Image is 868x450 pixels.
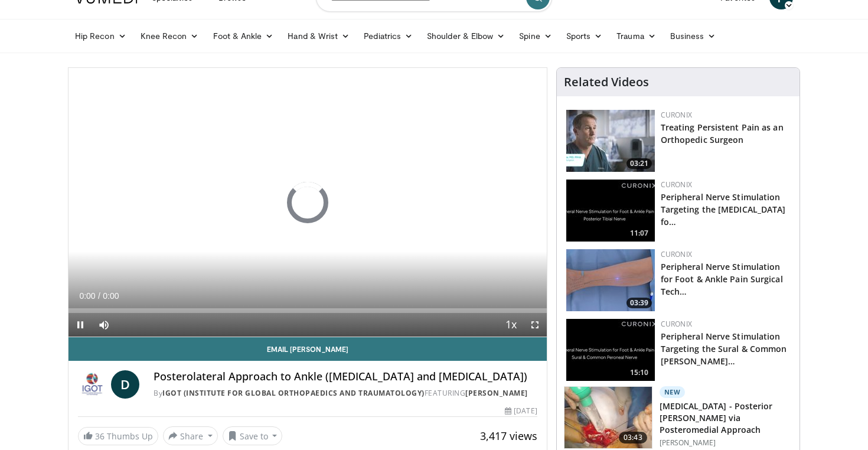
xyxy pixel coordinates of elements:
[566,110,655,172] a: 03:21
[68,308,547,313] div: Progress Bar
[206,24,281,48] a: Foot & Ankle
[420,24,512,48] a: Shoulder & Elbow
[68,337,547,361] a: Email [PERSON_NAME]
[79,291,95,301] span: 0:00
[357,24,420,48] a: Pediatrics
[564,75,649,89] h4: Related Videos
[68,24,133,48] a: Hip Recon
[500,313,523,337] button: Playback Rate
[661,331,787,367] a: Peripheral Nerve Stimulation Targeting the Sural & Common [PERSON_NAME]…
[661,249,692,259] a: Curonix
[154,388,537,399] div: By FEATURING
[564,387,652,448] img: e384fb8a-f4bd-410d-a5b4-472c618d94ed.150x105_q85_crop-smart_upscale.jpg
[133,24,206,48] a: Knee Recon
[619,432,647,444] span: 03:43
[111,370,139,399] a: D
[103,291,119,301] span: 0:00
[626,228,652,239] span: 11:07
[78,427,158,445] a: 36 Thumbs Up
[95,431,105,442] span: 36
[661,110,692,120] a: Curonix
[566,319,655,381] a: 15:10
[660,386,686,398] p: New
[512,24,559,48] a: Spine
[98,291,100,301] span: /
[660,438,792,448] p: [PERSON_NAME]
[162,388,425,398] a: IGOT (Institute for Global Orthopaedics and Traumatology)
[280,24,357,48] a: Hand & Wrist
[566,319,655,381] img: f705c0c4-809c-4b75-8682-bad47336147d.150x105_q85_crop-smart_upscale.jpg
[661,319,692,329] a: Curonix
[480,429,537,443] span: 3,417 views
[566,110,655,172] img: 64c419ba-c006-462a-881d-058c6f32b76b.150x105_q85_crop-smart_upscale.jpg
[78,370,106,399] img: IGOT (Institute for Global Orthopaedics and Traumatology)
[92,313,116,337] button: Mute
[566,249,655,311] a: 03:39
[609,24,663,48] a: Trauma
[68,68,547,337] video-js: Video Player
[465,388,528,398] a: [PERSON_NAME]
[661,261,783,297] a: Peripheral Nerve Stimulation for Foot & Ankle Pain Surgical Tech…
[223,426,283,445] button: Save to
[154,370,537,383] h4: Posterolateral Approach to Ankle ([MEDICAL_DATA] and [MEDICAL_DATA])
[559,24,610,48] a: Sports
[626,367,652,378] span: 15:10
[661,122,784,145] a: Treating Persistent Pain as an Orthopedic Surgeon
[566,180,655,242] a: 11:07
[505,406,537,416] div: [DATE]
[663,24,723,48] a: Business
[661,180,692,190] a: Curonix
[660,400,792,436] h3: [MEDICAL_DATA] - Posterior [PERSON_NAME] via Posteromedial Approach
[523,313,547,337] button: Fullscreen
[163,426,218,445] button: Share
[566,249,655,311] img: 73042a39-faa0-4cce-aaf4-9dbc875de030.150x105_q85_crop-smart_upscale.jpg
[626,158,652,169] span: 03:21
[68,313,92,337] button: Pause
[661,191,786,227] a: Peripheral Nerve Stimulation Targeting the [MEDICAL_DATA] fo…
[626,298,652,308] span: 03:39
[566,180,655,242] img: 997914f1-2438-46d3-bb0a-766a8c5fd9ba.150x105_q85_crop-smart_upscale.jpg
